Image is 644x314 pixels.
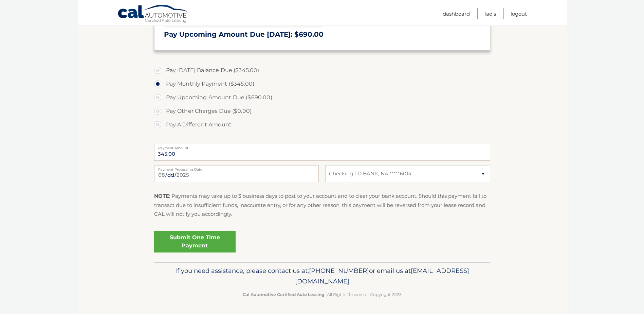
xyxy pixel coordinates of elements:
a: Cal Automotive [117,4,189,24]
strong: NOTE [154,193,169,199]
input: Payment Amount [154,144,490,161]
strong: Cal Automotive Certified Auto Leasing [243,292,324,297]
label: Pay [DATE] Balance Due ($345.00) [154,64,490,77]
label: Pay Upcoming Amount Due ($690.00) [154,91,490,104]
p: - All Rights Reserved - Copyright 2025 [159,291,486,298]
a: Submit One Time Payment [154,231,236,252]
label: Pay A Different Amount [154,118,490,132]
input: Payment Date [154,165,319,182]
h3: Pay Upcoming Amount Due [DATE]: $690.00 [164,30,480,39]
label: Payment Amount [154,144,490,149]
a: FAQ's [484,8,496,19]
a: Dashboard [443,8,470,19]
label: Pay Other Charges Due ($0.00) [154,104,490,118]
a: Logout [511,8,527,19]
p: If you need assistance, please contact us at: or email us at [159,265,486,287]
label: Payment Processing Date [154,165,319,171]
p: : Payments may take up to 3 business days to post to your account and to clear your bank account.... [154,192,490,219]
label: Pay Monthly Payment ($345.00) [154,77,490,91]
span: [PHONE_NUMBER] [309,267,369,275]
